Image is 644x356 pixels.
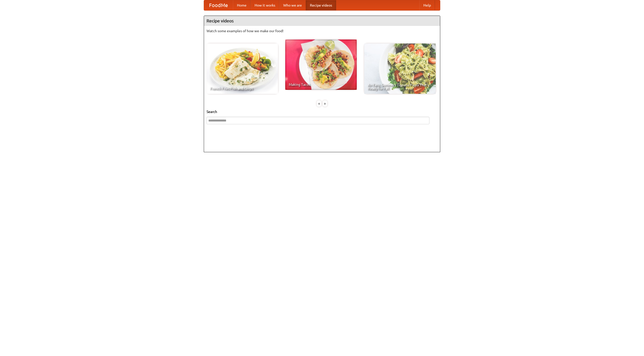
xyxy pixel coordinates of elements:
[364,44,436,94] a: An Easy, Summery Tomato Pasta That's Ready for Fall
[306,0,336,10] a: Recipe videos
[207,44,278,94] a: French Fries Fish and Chips
[279,0,306,10] a: Who we are
[207,109,437,114] h5: Search
[251,0,279,10] a: How it works
[207,28,437,33] p: Watch some examples of how we make our food!
[285,39,357,90] a: Making Tacos
[289,83,353,86] span: Making Tacos
[323,100,327,107] div: »
[317,100,321,107] div: «
[368,83,432,90] span: An Easy, Summery Tomato Pasta That's Ready for Fall
[204,16,440,26] h4: Recipe videos
[419,0,435,10] a: Help
[233,0,251,10] a: Home
[210,87,274,90] span: French Fries Fish and Chips
[204,0,233,10] a: FoodMe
